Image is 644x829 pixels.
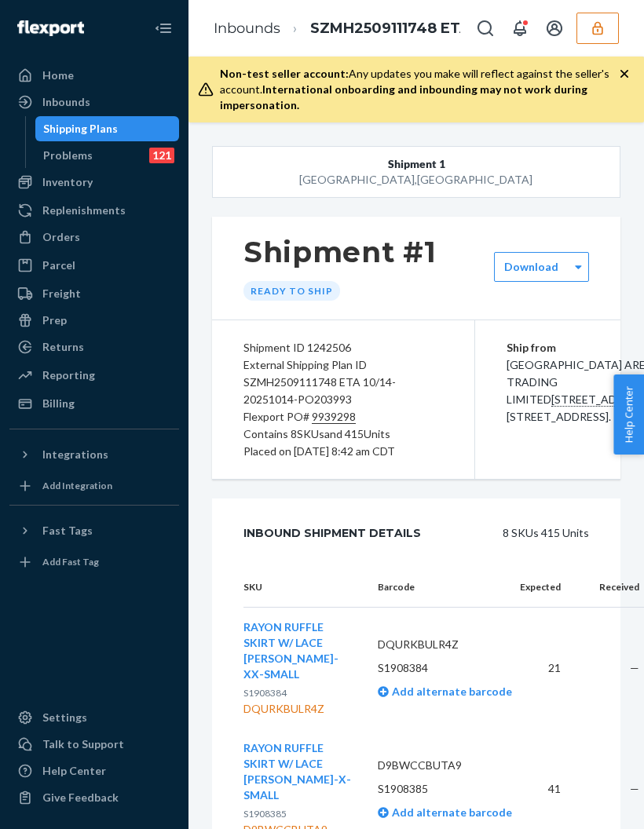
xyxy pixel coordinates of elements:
[149,148,174,163] div: 121
[42,229,80,245] div: Orders
[9,391,179,416] a: Billing
[388,156,445,172] span: Shipment 1
[9,170,179,195] a: Inventory
[254,172,579,188] div: [GEOGRAPHIC_DATA] , [GEOGRAPHIC_DATA]
[378,637,482,652] p: DQURKBULR4Z
[9,225,179,250] a: Orders
[201,5,571,52] ol: breadcrumbs
[310,19,536,39] span: SZMH2509111748 ETA 10/14-20251014-PO203993
[42,790,119,805] div: Give Feedback
[243,281,340,301] div: Ready to ship
[378,781,482,797] p: S1908385
[42,710,87,725] div: Settings
[9,442,179,467] button: Integrations
[9,63,179,88] a: Home
[389,805,512,819] span: Add alternate barcode
[243,356,443,408] div: External Shipping Plan ID SZMH2509111748 ETA 10/14-20251014-PO203993
[214,20,280,37] a: Inbounds
[630,782,639,795] span: —
[212,146,620,198] button: Shipment 1[GEOGRAPHIC_DATA],[GEOGRAPHIC_DATA]
[9,253,179,278] a: Parcel
[630,661,639,674] span: —
[243,701,353,717] div: DQURKBULR4Z
[613,374,644,455] button: Help Center
[42,523,93,539] div: Fast Tags
[42,555,99,568] div: Add Fast Tag
[378,660,482,676] p: S1908384
[42,312,67,328] div: Prep
[42,68,74,83] div: Home
[42,203,126,218] div: Replenishments
[389,685,512,698] span: Add alternate barcode
[9,308,179,333] a: Prep
[591,782,628,821] iframe: Opens a widget where you can chat to one of our agents
[35,143,180,168] a: Problems121
[9,758,179,783] a: Help Center
[243,619,353,682] button: RAYON RUFFLE SKIRT W/ LACE [PERSON_NAME]-XX-SMALL
[243,517,421,549] div: Inbound Shipment Details
[43,148,93,163] div: Problems
[42,447,108,462] div: Integrations
[9,334,179,360] a: Returns
[243,568,365,608] th: SKU
[243,236,437,268] h1: Shipment #1
[470,13,501,44] button: Open Search Box
[9,785,179,810] button: Give Feedback
[9,705,179,730] a: Settings
[9,550,179,575] a: Add Fast Tag
[9,363,179,388] a: Reporting
[539,13,570,44] button: Open account menu
[42,396,75,411] div: Billing
[35,116,180,141] a: Shipping Plans
[42,479,112,492] div: Add Integration
[42,763,106,779] div: Help Center
[243,808,287,820] span: S1908385
[220,82,587,111] span: International onboarding and inbounding may not work during impersonation.
[378,685,512,698] a: Add alternate barcode
[456,517,589,549] div: 8 SKUs 415 Units
[243,620,338,681] span: RAYON RUFFLE SKIRT W/ LACE [PERSON_NAME]-XX-SMALL
[42,174,93,190] div: Inventory
[220,66,619,113] div: Any updates you make will reflect against the seller's account.
[42,286,81,301] div: Freight
[42,339,84,355] div: Returns
[9,732,179,757] button: Talk to Support
[365,568,495,608] th: Barcode
[42,367,95,383] div: Reporting
[9,473,179,498] a: Add Integration
[495,608,573,729] td: 21
[9,281,179,306] a: Freight
[9,89,179,115] a: Inbounds
[43,121,118,137] div: Shipping Plans
[17,20,84,36] img: Flexport logo
[243,740,353,803] button: RAYON RUFFLE SKIRT W/ LACE [PERSON_NAME]-X-SMALL
[220,67,349,80] span: Non-test seller account:
[9,518,179,543] button: Fast Tags
[243,443,443,460] div: Placed on [DATE] 8:42 am CDT
[42,736,124,752] div: Talk to Support
[243,741,351,802] span: RAYON RUFFLE SKIRT W/ LACE [PERSON_NAME]-X-SMALL
[378,758,482,773] p: D9BWCCBUTA9
[243,425,443,443] div: Contains 8 SKUs and 415 Units
[42,94,90,110] div: Inbounds
[504,13,536,44] button: Open notifications
[42,257,75,273] div: Parcel
[243,339,443,356] div: Shipment ID 1242506
[243,687,287,699] span: S1908384
[504,259,558,275] label: Download
[495,568,573,608] th: Expected
[378,805,512,819] a: Add alternate barcode
[9,198,179,223] a: Replenishments
[243,408,443,425] div: Flexport PO#
[148,13,179,44] button: Close Navigation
